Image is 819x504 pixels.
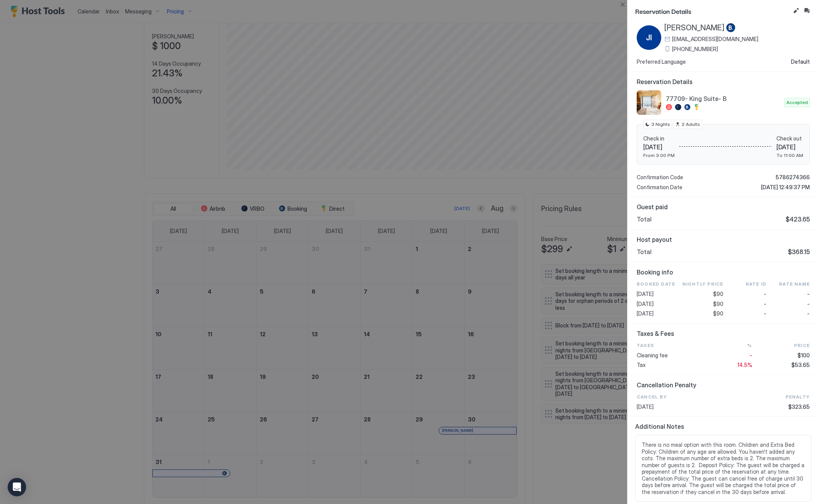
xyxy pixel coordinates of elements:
span: [DATE] [776,143,803,151]
span: [DATE] [643,143,675,151]
span: [DATE] [637,403,723,410]
span: JI [646,32,652,43]
span: Rate Name [779,281,810,288]
span: Taxes & Fees [637,330,810,337]
span: [DATE] 12:49:37 PM [761,184,810,191]
span: Confirmation Date [637,184,682,191]
span: $368.15 [788,248,810,256]
span: Booked Date [637,281,680,288]
span: 77709- King Suite- B [666,95,781,102]
span: Tax [637,362,694,368]
span: $90 [713,310,723,317]
button: Inbox [802,6,811,15]
span: Penalty [786,393,810,400]
span: $423.65 [786,215,810,223]
span: Default [791,58,810,65]
span: 2 Adults [682,121,700,128]
span: - [764,301,766,307]
span: Additional Notes [635,423,811,430]
span: $90 [713,291,723,297]
span: - [764,310,766,317]
span: $323.65 [788,403,810,410]
span: - [807,291,810,297]
span: 5786274366 [776,174,810,181]
span: Guest paid [637,203,810,211]
span: - [764,291,766,297]
span: % [747,342,752,349]
span: From 3:00 PM [643,152,675,158]
span: - [807,301,810,307]
span: [DATE] [637,301,680,307]
span: There is no meal option with this room. Children and Extra Bed Policy: Children of any age are al... [642,441,805,495]
span: $53.65 [791,362,810,368]
span: $90 [713,301,723,307]
span: Total [637,215,652,223]
span: - [807,310,810,317]
span: 14.5% [737,362,752,368]
span: 3 Nights [651,121,670,128]
button: Edit reservation [791,6,801,15]
span: Accepted [786,99,808,106]
span: CANCEL BY [637,393,723,400]
div: listing image [637,90,661,115]
span: Check in [643,135,675,142]
div: Open Intercom Messenger [8,478,26,496]
span: [DATE] [637,291,680,297]
span: - [750,352,752,359]
span: Taxes [637,342,694,349]
span: $100 [798,352,810,359]
span: [DATE] [637,310,680,317]
span: Check out [776,135,803,142]
span: Confirmation Code [637,174,683,181]
span: Total [637,248,652,256]
span: [PHONE_NUMBER] [672,46,718,53]
span: Preferred Language [637,58,686,65]
span: To 11:00 AM [776,152,803,158]
span: Reservation Details [637,78,810,86]
span: Reservation Details [635,6,790,16]
span: Booking info [637,268,810,276]
span: Cancellation Penalty [637,381,810,389]
span: [EMAIL_ADDRESS][DOMAIN_NAME] [672,36,758,43]
span: Rate ID [746,281,766,288]
span: Price [794,342,810,349]
span: [PERSON_NAME] [664,23,725,33]
span: Cleaning fee [637,352,694,359]
span: Nightly Price [682,281,723,288]
span: Host payout [637,236,810,243]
